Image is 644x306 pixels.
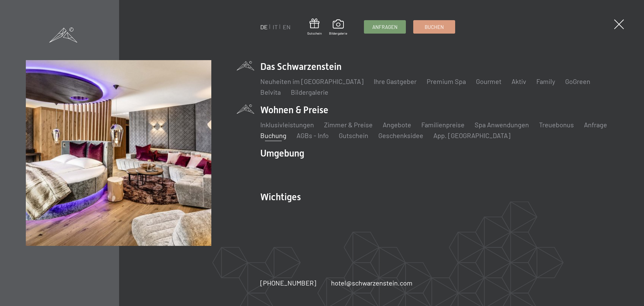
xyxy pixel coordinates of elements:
a: Ihre Gastgeber [374,77,417,85]
a: Gourmet [476,77,501,85]
a: Neuheiten im [GEOGRAPHIC_DATA] [260,77,364,85]
a: Spa Anwendungen [475,121,529,129]
a: Familienpreise [421,121,465,129]
a: Buchung [260,131,286,139]
a: EN [283,23,290,31]
a: IT [273,23,278,31]
a: Treuebonus [539,121,574,129]
span: [PHONE_NUMBER] [260,279,316,287]
a: Buchen [414,20,455,33]
a: hotel@schwarzenstein.com [331,278,413,288]
a: Anfragen [364,20,406,33]
a: Gutschein [307,18,322,36]
a: AGBs - Info [297,131,329,139]
a: Geschenksidee [378,131,423,139]
a: Inklusivleistungen [260,121,314,129]
span: Gutschein [307,31,322,36]
a: Aktiv [512,77,526,85]
a: Premium Spa [427,77,466,85]
span: Bildergalerie [329,31,347,36]
a: [PHONE_NUMBER] [260,278,316,288]
a: Gutschein [339,131,368,139]
a: Bildergalerie [329,19,347,36]
a: Belvita [260,88,281,96]
a: GoGreen [565,77,590,85]
a: Anfrage [584,121,607,129]
a: Family [536,77,555,85]
a: Angebote [383,121,411,129]
a: DE [260,23,268,31]
span: Anfragen [372,24,397,31]
a: Zimmer & Preise [324,121,373,129]
span: Buchen [425,24,444,31]
a: App. [GEOGRAPHIC_DATA] [433,131,511,139]
a: Bildergalerie [291,88,328,96]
